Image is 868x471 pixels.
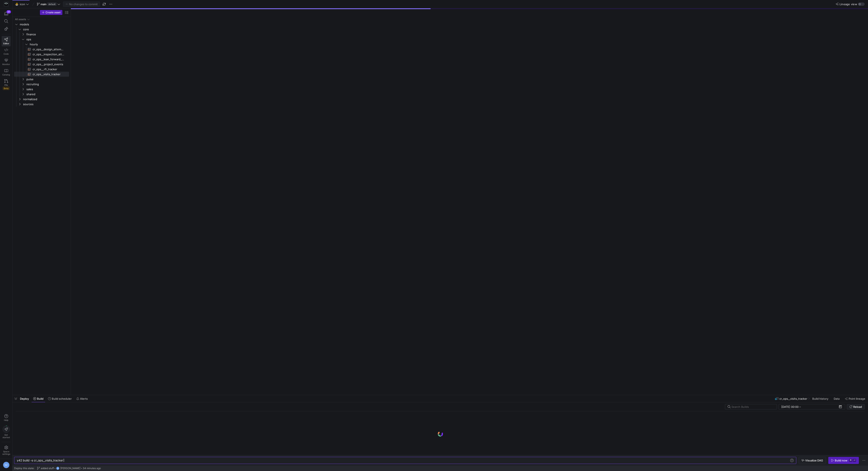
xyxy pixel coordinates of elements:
span: cr_ops__inspection_attempts_tracker​​​​​​​​​​ [33,52,64,57]
div: Press SPACE to select this row. [14,77,69,82]
span: core [23,27,68,32]
div: Press SPACE to select this row. [14,32,69,37]
span: Data [834,397,840,400]
span: main [41,2,47,6]
div: Press SPACE to select this row. [14,72,69,77]
span: shared [26,92,68,97]
span: Help [4,419,9,421]
div: Press SPACE to select this row. [14,62,69,67]
span: cr_ops__lean_forward_tracker​​​​​​​​​​ [33,57,64,62]
span: hourly [30,42,68,47]
div: Press SPACE to select this row. [14,17,69,22]
span: Deploy [20,397,29,400]
button: Point lineage [843,395,867,402]
div: 31 [6,10,11,14]
span: Build scheduler [52,397,72,400]
button: Visualize DAG [799,457,826,464]
span: cr_ops__design_attempts_tracker​​​​​​​​​​ [33,47,64,52]
a: https://storage.googleapis.com/y42-prod-data-exchange/images/Yf2Qvegn13xqq0DljGMI0l8d5Zqtiw36EXr8... [2,1,11,8]
button: Data [832,395,842,402]
a: cr_ops__visits_tracker​​​​​​​​​​ [14,72,69,77]
span: Reload [853,405,862,408]
span: Create asset [46,11,61,14]
span: finance [26,32,68,37]
span: PRs [4,84,8,86]
span: added stuff [41,467,54,470]
div: DZ [56,467,59,470]
span: Point lineage [849,397,865,400]
span: sources [23,102,68,107]
span: Catalog [2,73,10,76]
span: pulse [26,77,68,82]
div: Press SPACE to select this row. [14,87,69,92]
span: icon [20,2,25,6]
span: Space settings [2,450,10,455]
div: Press SPACE to select this row. [14,67,69,72]
span: Build [37,397,43,400]
button: DZ [2,461,11,469]
a: cr_ops__design_attempts_tracker​​​​​​​​​​ [14,47,69,52]
button: Help [2,412,11,423]
a: cr_ops__inspection_attempts_tracker​​​​​​​​​​ [14,52,69,57]
span: cr_ops__rfi_tracker​​​​​​​​​​ [33,67,64,72]
button: maindefault [36,1,61,7]
span: Alerts [80,397,88,400]
a: Code [2,46,11,57]
button: Reload [847,404,865,409]
span: ops [26,37,68,42]
a: Monitor [2,57,11,67]
span: Lineage view [840,2,857,6]
span: models [20,22,68,27]
div: Press SPACE to select this row. [14,102,69,107]
img: logo.gif [437,431,443,437]
span: sales [26,87,68,92]
a: cr_ops__rfi_tracker​​​​​​​​​​ [14,67,69,72]
button: 🐣icon [14,1,30,7]
a: Editor [2,36,11,46]
kbd: ⌘ [849,459,852,462]
button: Alerts [74,395,90,402]
div: Press SPACE to select this row. [14,82,69,87]
div: All assets [15,18,26,21]
div: Press SPACE to select this row. [14,52,69,57]
kbd: ⏎ [853,459,856,462]
a: cr_ops__lean_forward_tracker​​​​​​​​​​ [14,57,69,62]
a: cr_ops__project_events​​​​​​​​​​ [14,62,69,67]
div: Press SPACE to select this row. [14,97,69,102]
span: Deploy this state: [14,467,34,470]
button: 31 [2,10,11,17]
span: y42 build -s cr_ops__visits_tracker [17,459,63,462]
span: Monitor [2,63,10,65]
div: Build now [835,459,847,462]
a: PRsBeta [2,78,11,92]
span: cr_ops__visits_tracker [779,397,807,400]
span: Build history [812,397,828,400]
span: recruiting [26,82,68,87]
button: added stuffDZ[PERSON_NAME]34 minutes ago [36,466,102,471]
span: cr_ops__project_events​​​​​​​​​​ [33,62,64,67]
span: Code [4,53,9,55]
input: Search Builds [731,405,773,408]
div: Press SPACE to select this row. [14,57,69,62]
span: Beta [3,87,10,90]
button: Build [31,395,45,402]
img: https://storage.googleapis.com/y42-prod-data-exchange/images/Yf2Qvegn13xqq0DljGMI0l8d5Zqtiw36EXr8... [4,2,8,6]
div: Press SPACE to select this row. [14,22,69,27]
span: [PERSON_NAME] [60,467,80,470]
input: Start datetime [781,405,799,408]
button: Build scheduler [46,395,74,402]
a: Spacesettings [2,444,11,457]
span: 34 minutes ago [83,467,101,470]
span: Visualize DAG [805,459,823,462]
span: – [799,405,801,408]
div: DZ [3,462,10,468]
span: Get started [2,434,10,439]
div: Press SPACE to select this row. [14,92,69,97]
input: End datetime [802,405,829,408]
span: default [47,2,57,6]
a: Catalog [2,67,11,78]
span: 🐣 [15,3,18,6]
button: Create asset [40,10,62,15]
div: Press SPACE to select this row. [14,42,69,47]
div: Press SPACE to select this row. [14,27,69,32]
